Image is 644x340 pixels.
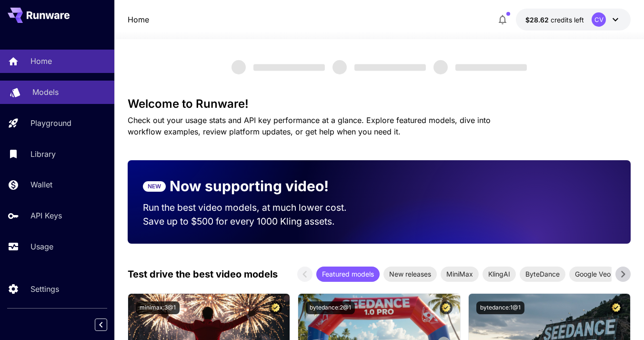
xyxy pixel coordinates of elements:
[551,16,584,24] span: credits left
[483,267,516,282] div: KlingAI
[441,267,479,282] div: MiniMax
[592,12,606,27] div: CV
[30,148,56,160] p: Library
[30,283,59,295] p: Settings
[520,267,565,282] div: ByteDance
[306,301,355,314] button: bytedance:2@1
[95,319,107,331] button: Collapse sidebar
[170,175,329,197] p: Now supporting video!
[269,301,282,314] button: Certified Model – Vetted for best performance and includes a commercial license.
[128,115,491,136] span: Check out your usage stats and API key performance at a glance. Explore featured models, dive int...
[516,9,631,31] button: $28.62032CV
[520,269,565,279] span: ByteDance
[30,117,71,129] p: Playground
[30,210,62,221] p: API Keys
[128,14,149,25] nav: breadcrumb
[128,97,631,111] h3: Welcome to Runware!
[143,201,364,215] p: Run the best video models, at much lower cost.
[316,267,380,282] div: Featured models
[128,14,149,25] a: Home
[102,316,114,333] div: Collapse sidebar
[569,269,616,279] span: Google Veo
[440,301,453,314] button: Certified Model – Vetted for best performance and includes a commercial license.
[30,241,53,252] p: Usage
[316,269,380,279] span: Featured models
[525,15,584,25] div: $28.62032
[441,269,479,279] span: MiniMax
[128,267,278,281] p: Test drive the best video models
[383,267,437,282] div: New releases
[30,55,52,67] p: Home
[610,301,623,314] button: Certified Model – Vetted for best performance and includes a commercial license.
[383,269,437,279] span: New releases
[483,269,516,279] span: KlingAI
[569,267,616,282] div: Google Veo
[525,16,551,24] span: $28.62
[143,215,364,228] p: Save up to $500 for every 1000 Kling assets.
[136,301,180,314] button: minimax:3@1
[30,179,52,190] p: Wallet
[148,182,161,191] p: NEW
[32,86,59,98] p: Models
[476,301,524,314] button: bytedance:1@1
